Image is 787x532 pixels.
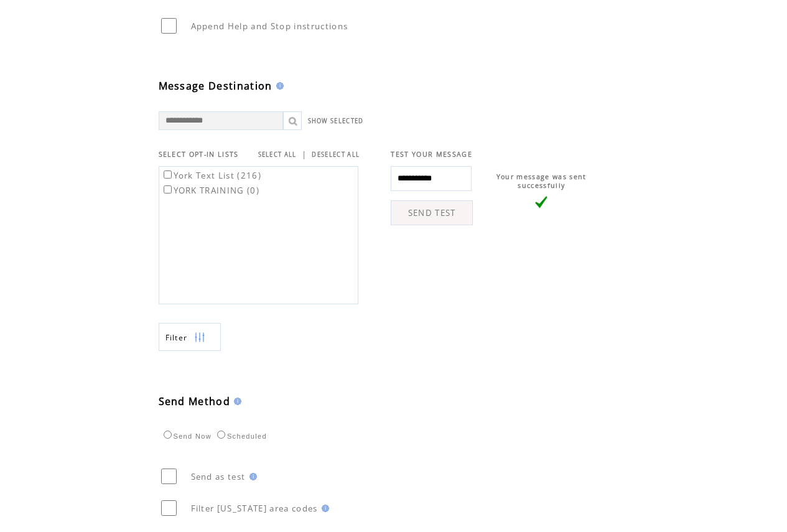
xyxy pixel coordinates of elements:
[164,170,172,179] input: York Text List (216)
[159,79,272,93] span: Message Destination
[161,170,262,181] label: York Text List (216)
[161,432,212,440] label: Send Now
[191,503,318,514] span: Filter [US_STATE] area codes
[159,150,239,159] span: SELECT OPT-IN LISTS
[214,432,267,440] label: Scheduled
[391,200,473,225] a: SEND TEST
[191,471,246,482] span: Send as test
[535,196,547,208] img: vLarge.png
[318,505,329,512] img: help.gif
[308,117,364,125] a: SHOW SELECTED
[496,172,587,190] span: Your message was sent successfully
[391,150,472,159] span: TEST YOUR MESSAGE
[246,473,257,480] img: help.gif
[194,324,205,352] img: filters.png
[302,149,307,160] span: |
[165,332,188,343] span: Show filters
[312,151,360,159] a: DESELECT ALL
[161,185,260,196] label: YORK TRAINING (0)
[217,431,225,439] input: Scheduled
[164,431,172,439] input: Send Now
[272,82,284,90] img: help.gif
[164,185,172,194] input: YORK TRAINING (0)
[159,323,221,351] a: Filter
[230,398,241,405] img: help.gif
[258,151,297,159] a: SELECT ALL
[159,394,231,408] span: Send Method
[191,21,348,32] span: Append Help and Stop instructions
